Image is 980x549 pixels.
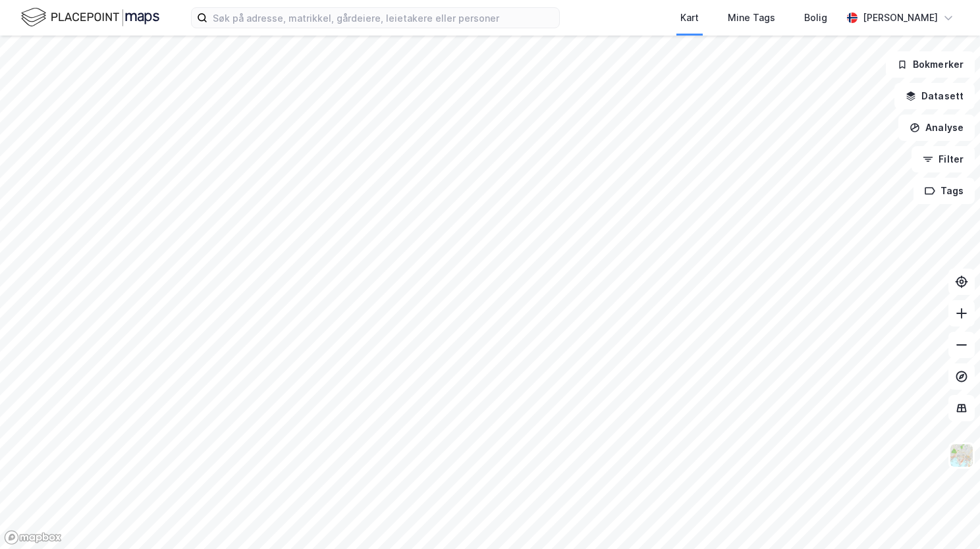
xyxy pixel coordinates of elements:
[863,10,938,26] div: [PERSON_NAME]
[207,8,559,28] input: Søk på adresse, matrikkel, gårdeiere, leietakere eller personer
[21,6,159,29] img: logo.f888ab2527a4732fd821a326f86c7f29.svg
[914,486,980,549] iframe: Chat Widget
[728,10,775,26] div: Mine Tags
[680,10,699,26] div: Kart
[804,10,827,26] div: Bolig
